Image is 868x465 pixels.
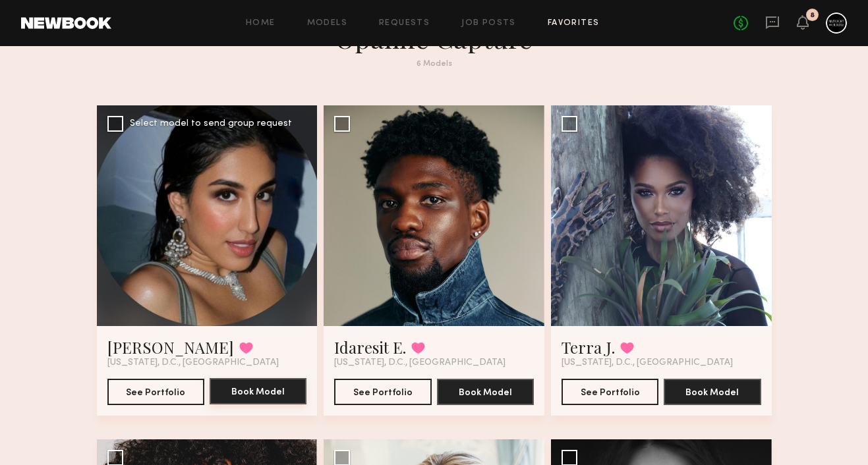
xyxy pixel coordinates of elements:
[664,379,761,405] button: Book Model
[334,337,406,358] a: Idaresit E.
[130,119,292,128] div: Select model to send group request
[107,358,279,368] span: [US_STATE], D.C., [GEOGRAPHIC_DATA]
[107,337,234,358] a: [PERSON_NAME]
[437,386,534,397] a: Book Model
[107,379,204,405] button: See Portfolio
[562,337,615,358] a: Terra J.
[810,12,815,19] div: 8
[246,19,275,28] a: Home
[334,358,506,368] span: [US_STATE], D.C., [GEOGRAPHIC_DATA]
[562,358,733,368] span: [US_STATE], D.C., [GEOGRAPHIC_DATA]
[664,386,761,397] a: Book Model
[461,19,516,28] a: Job Posts
[210,378,306,404] button: Book Model
[548,19,600,28] a: Favorites
[334,379,431,405] button: See Portfolio
[379,19,430,28] a: Requests
[197,60,672,68] div: 6 Models
[210,386,306,397] a: Book Model
[437,379,534,405] button: Book Model
[562,379,658,405] button: See Portfolio
[197,22,672,55] h1: Opaline Capture
[307,19,347,28] a: Models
